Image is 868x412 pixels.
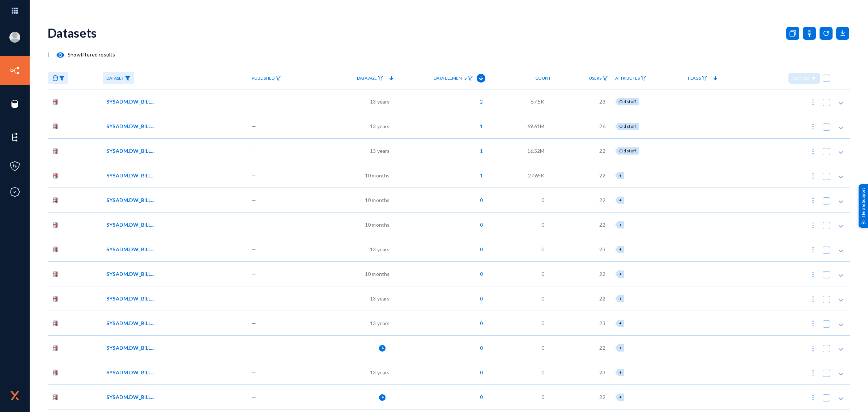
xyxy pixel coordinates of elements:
span: 1 [476,172,483,179]
span: — [252,221,256,228]
span: SYSADM.DW_BILL_CTR_BANK_ACCT_STG [106,147,155,155]
img: oracle.png [51,319,59,327]
img: icon-filter-filled.svg [125,76,131,81]
span: — [252,196,256,204]
img: icon-more.svg [809,98,817,106]
span: 22 [599,147,605,155]
img: icon-filter.svg [467,76,473,81]
img: help_support.svg [861,219,866,224]
span: 0 [476,393,483,401]
span: Old stuff [619,99,636,104]
img: oracle.png [51,295,59,303]
span: 0 [476,369,483,376]
span: — [252,245,256,253]
span: 22 [599,221,605,228]
a: Data Elements [430,72,477,85]
a: Dataset [103,72,134,85]
img: icon-more.svg [809,345,817,352]
img: icon-sources.svg [9,98,20,109]
div: Help & Support [859,184,868,228]
span: SYSADM.DW_BILL_CTR_COMMSN_PD_STG [106,344,155,352]
span: + [619,222,622,227]
img: icon-more.svg [809,271,817,278]
img: icon-more.svg [809,123,817,130]
span: — [252,319,256,327]
a: Data Age [353,72,387,85]
img: icon-more.svg [809,369,817,377]
img: icon-filter.svg [378,76,383,81]
span: Show filtered results [50,51,115,58]
span: 23 [599,98,605,105]
span: Old stuff [619,148,636,153]
span: 0 [541,245,544,253]
span: SYSADM.DW_BILL_CTR_ACCT_TXN_SS_STG [106,196,155,204]
span: SYSADM.DW_BILL_CTR_CHRG_SUMRY_STG [106,295,155,302]
span: 22 [599,172,605,179]
span: — [252,147,256,155]
span: + [619,198,622,202]
span: 0 [541,196,544,204]
span: + [619,247,622,252]
span: Old stuff [619,124,636,129]
a: Flags [684,72,711,85]
span: Attributes [615,76,640,81]
img: icon-more.svg [809,172,817,180]
span: 1 [476,122,483,130]
img: oracle.png [51,270,59,278]
span: 0 [541,270,544,278]
img: oracle.png [51,393,59,401]
span: SYSADM.DW_BILL_CTR_PRDCR_DIS_TXN_SS [106,98,155,105]
span: + [619,345,622,350]
img: icon-more.svg [809,148,817,155]
span: 26 [599,122,605,130]
span: Data Elements [434,76,467,81]
img: oracle.png [51,147,59,155]
span: 0 [476,245,483,253]
img: oracle.png [51,98,59,106]
span: — [252,393,256,401]
img: icon-filter.svg [275,76,281,81]
img: icon-more.svg [809,295,817,303]
span: Flags [688,76,701,81]
a: Attributes [612,72,650,85]
img: oracle.png [51,245,59,253]
img: icon-compliance.svg [9,186,20,197]
span: 0 [476,196,483,204]
span: 23 [599,245,605,253]
img: oracle.png [51,172,59,180]
span: 13 years [370,147,390,155]
img: blank-profile-picture.png [9,32,20,43]
img: oracle.png [51,122,59,130]
span: 10 months [365,172,390,179]
span: 23 [599,319,605,327]
mat-icon: visibility [56,51,65,59]
span: 22 [599,393,605,401]
img: icon-policies.svg [9,161,20,172]
span: + [619,370,622,375]
span: 0 [476,295,483,302]
span: 0 [476,344,483,352]
span: + [619,173,622,178]
span: 22 [599,344,605,352]
img: icon-filter.svg [702,76,707,81]
span: SYSADM.DW_BILL_CTR_POL_D_STG [106,172,155,179]
span: SYSADM.DW_BILL_CTR_POL_D [106,122,155,130]
span: — [252,369,256,376]
span: Count [535,76,551,81]
img: oracle.png [51,369,59,377]
span: 13 years [370,319,390,327]
span: SYSADM.DW_BILL_CTR_ACCT_UNAPPL_SS_STG [106,221,155,228]
span: 27.65K [528,172,545,179]
span: 2 [476,98,483,105]
span: 16.52M [527,147,545,155]
span: — [252,344,256,352]
span: 1 [476,147,483,155]
img: oracle.png [51,344,59,352]
span: 10 months [365,196,390,204]
span: SYSADM.DW_BILL_CTR_COMMSN_TXN_SS [106,369,155,376]
img: icon-filter-filled.svg [59,76,65,81]
img: icon-elements.svg [9,132,20,143]
img: icon-more.svg [809,320,817,327]
span: 13 years [370,245,390,253]
a: Users [585,72,612,85]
